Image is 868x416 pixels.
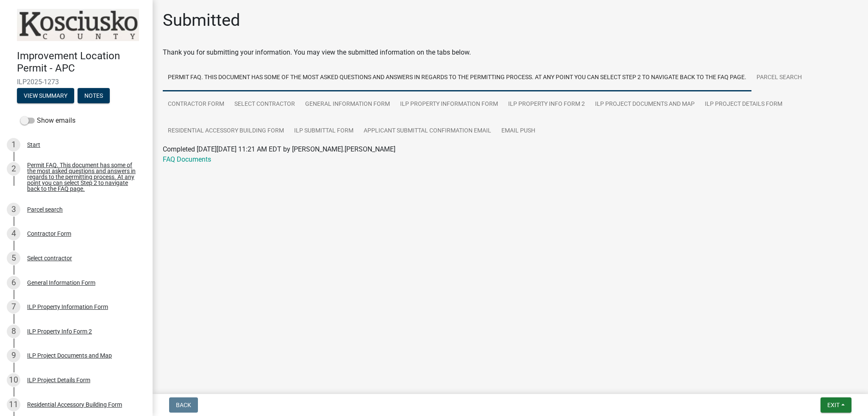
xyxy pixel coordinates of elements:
[300,91,395,118] a: General Information Form
[827,402,840,408] span: Exit
[27,304,108,310] div: ILP Property Information Form
[163,155,211,163] a: FAQ Documents
[7,203,20,216] div: 3
[20,116,75,126] label: Show emails
[27,142,40,148] div: Start
[27,231,71,237] div: Contractor Form
[27,377,90,383] div: ILP Project Details Form
[821,397,851,413] button: Exit
[17,93,74,99] wm-modal-confirm: Summary
[7,251,20,265] div: 5
[7,276,20,289] div: 6
[7,162,20,176] div: 2
[229,91,300,118] a: Select contractor
[163,47,858,58] div: Thank you for submitting your information. You may view the submitted information on the tabs below.
[17,50,146,74] h4: Improvement Location Permit - APC
[503,91,590,118] a: ILP Property Info Form 2
[7,227,20,240] div: 4
[27,353,112,358] div: ILP Project Documents and Map
[289,118,359,145] a: ILP Submittal Form
[7,373,20,387] div: 10
[17,88,74,103] button: View Summary
[163,118,289,145] a: Residential Accessory Building Form
[7,349,20,362] div: 9
[27,162,139,192] div: Permit FAQ. This document has some of the most asked questions and answers in regards to the perm...
[7,138,20,152] div: 1
[27,207,63,212] div: Parcel search
[17,9,139,41] img: Kosciusko County, Indiana
[27,328,92,334] div: ILP Property Info Form 2
[700,91,787,118] a: ILP Project Details Form
[17,78,136,86] span: ILP2025-1273
[7,300,20,314] div: 7
[163,145,395,153] span: Completed [DATE][DATE] 11:21 AM EDT by [PERSON_NAME].[PERSON_NAME]
[395,91,503,118] a: ILP Property Information Form
[359,118,496,145] a: Applicant Submittal Confirmation Email
[27,255,72,261] div: Select contractor
[163,91,229,118] a: Contractor Form
[7,398,20,411] div: 11
[27,402,122,408] div: Residential Accessory Building Form
[169,397,198,413] button: Back
[163,10,240,30] h1: Submitted
[163,64,751,91] a: Permit FAQ. This document has some of the most asked questions and answers in regards to the perm...
[78,93,110,99] wm-modal-confirm: Notes
[590,91,700,118] a: ILP Project Documents and Map
[78,88,110,103] button: Notes
[27,280,95,286] div: General Information Form
[176,402,191,408] span: Back
[496,118,540,145] a: Email Push
[751,64,807,91] a: Parcel search
[7,325,20,338] div: 8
